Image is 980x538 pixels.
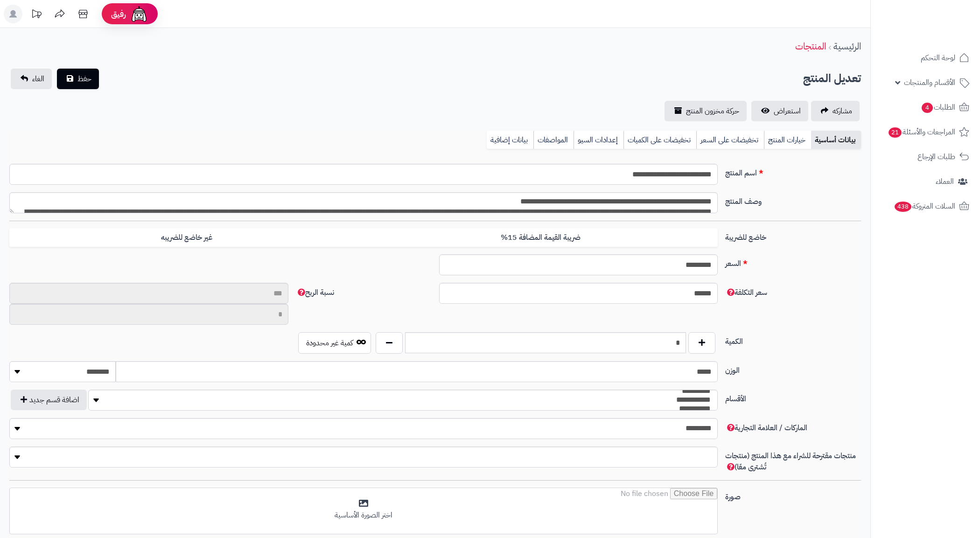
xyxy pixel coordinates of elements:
[25,5,48,26] a: تحديثات المنصة
[296,287,334,298] span: لن يظهر للعميل النهائي ويستخدم في تقارير الأرباح
[111,8,126,20] span: رفيق
[574,131,623,149] a: إعدادات السيو
[11,69,52,89] a: الغاء
[895,202,911,212] span: 438
[795,39,826,53] a: المنتجات
[487,131,533,149] a: بيانات إضافية
[833,105,852,117] span: مشاركه
[686,105,739,117] span: حركة مخزون المنتج
[922,103,933,113] span: 4
[725,450,856,473] span: (اكتب بداية حرف أي كلمة لتظهر القائمة المنسدلة للاستكمال التلقائي)
[936,175,954,188] span: العملاء
[721,254,865,269] label: السعر
[876,121,974,143] a: المراجعات والأسئلة21
[876,96,974,119] a: الطلبات4
[721,488,865,503] label: صورة
[11,390,87,410] button: اضافة قسم جديد
[32,73,44,84] span: الغاء
[721,361,865,376] label: الوزن
[721,390,865,405] label: الأقسام
[876,170,974,193] a: العملاء
[876,195,974,217] a: السلات المتروكة438
[833,39,861,53] a: الرئيسية
[9,228,364,247] label: غير خاضع للضريبه
[889,127,902,138] span: 21
[77,73,91,84] span: حفظ
[904,76,955,89] span: الأقسام والمنتجات
[894,200,955,213] span: السلات المتروكة
[921,101,955,114] span: الطلبات
[751,101,808,121] a: استعراض
[888,126,955,139] span: المراجعات والأسئلة
[721,332,865,347] label: الكمية
[725,287,767,298] span: لن يظهر للعميل النهائي ويستخدم في تقارير الأرباح
[696,131,764,149] a: تخفيضات على السعر
[364,228,718,247] label: ضريبة القيمة المضافة 15%
[764,131,811,149] a: خيارات المنتج
[917,150,955,163] span: طلبات الإرجاع
[876,146,974,168] a: طلبات الإرجاع
[533,131,574,149] a: المواصفات
[803,69,861,88] h2: تعديل المنتج
[921,51,955,64] span: لوحة التحكم
[721,164,865,179] label: اسم المنتج
[811,131,861,149] a: بيانات أساسية
[876,47,974,69] a: لوحة التحكم
[725,422,807,433] span: (اكتب بداية حرف أي كلمة لتظهر القائمة المنسدلة للاستكمال التلقائي)
[130,5,148,23] img: ai-face.png
[721,192,865,207] label: وصف المنتج
[774,105,801,117] span: استعراض
[57,69,99,89] button: حفظ
[665,101,747,121] a: حركة مخزون المنتج
[811,101,860,121] a: مشاركه
[721,228,865,243] label: خاضع للضريبة
[623,131,696,149] a: تخفيضات على الكميات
